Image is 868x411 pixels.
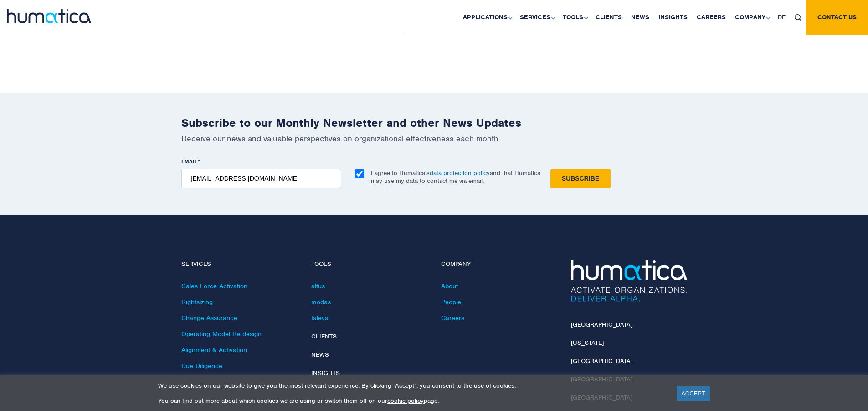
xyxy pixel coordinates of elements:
[571,321,632,328] a: [GEOGRAPHIC_DATA]
[550,169,611,188] input: Subscribe
[181,330,262,338] a: Operating Model Re-design
[441,260,557,268] h4: Company
[181,314,237,322] a: Change Assurance
[441,282,458,290] a: About
[571,260,687,302] img: Humatica
[441,314,464,322] a: Careers
[571,357,632,365] a: [GEOGRAPHIC_DATA]
[181,116,687,130] h2: Subscribe to our Monthly Newsletter and other News Updates
[311,333,337,340] a: Clients
[677,386,710,401] a: ACCEPT
[571,339,604,347] a: [US_STATE]
[371,169,540,185] p: I agree to Humatica’s and that Humatica may use my data to contact me via email.
[778,13,786,21] span: DE
[181,298,213,306] a: Rightsizing
[158,397,665,405] p: You can find out more about which cookies we are using or switch them off on our page.
[311,260,427,268] h4: Tools
[181,169,341,188] input: name@company.com
[181,260,298,268] h4: Services
[355,169,364,178] input: I agree to Humatica’sdata protection policyand that Humatica may use my data to contact me via em...
[181,346,247,354] a: Alignment & Activation
[441,298,461,306] a: People
[7,9,91,23] img: logo
[311,369,340,377] a: Insights
[387,397,424,405] a: cookie policy
[181,282,247,290] a: Sales Force Activation
[311,282,325,290] a: altus
[181,134,687,144] p: Receive our news and valuable perspectives on organizational effectiveness each month.
[311,314,329,322] a: taleva
[311,351,329,359] a: News
[430,169,490,177] a: data protection policy
[181,362,222,370] a: Due Diligence
[795,14,801,21] img: search_icon
[158,382,665,390] p: We use cookies on our website to give you the most relevant experience. By clicking “Accept”, you...
[181,158,198,165] span: EMAIL
[311,298,331,306] a: modas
